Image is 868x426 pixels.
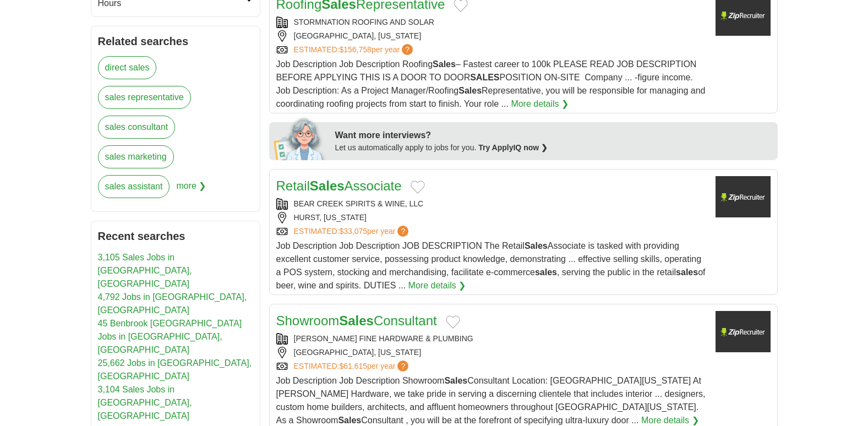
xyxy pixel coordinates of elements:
[408,279,466,292] a: More details ❯
[535,267,557,277] strong: sales
[98,228,253,244] h2: Recent searches
[276,212,707,223] div: HURST, [US_STATE]
[470,73,499,82] strong: SALES
[397,226,408,237] span: ?
[402,44,413,55] span: ?
[98,253,192,288] a: 3,105 Sales Jobs in [GEOGRAPHIC_DATA], [GEOGRAPHIC_DATA]
[276,178,402,193] a: RetailSalesAssociate
[98,292,247,315] a: 4,792 Jobs in [GEOGRAPHIC_DATA], [GEOGRAPHIC_DATA]
[411,181,425,194] button: Add to favorite jobs
[310,178,345,193] strong: Sales
[276,333,707,345] div: [PERSON_NAME] FINE HARDWARE & PLUMBING
[98,86,191,109] a: sales representative
[276,241,706,290] span: Job Description Job Description JOB DESCRIPTION The Retail Associate is tasked with providing exc...
[338,416,361,425] strong: Sales
[98,358,252,381] a: 25,662 Jobs in [GEOGRAPHIC_DATA], [GEOGRAPHIC_DATA]
[339,227,367,236] span: $33,075
[294,226,411,237] a: ESTIMATED:$33,075per year?
[335,142,771,154] div: Let us automatically apply to jobs for you.
[98,175,170,198] a: sales assistant
[274,116,327,160] img: apply-iq-scientist.png
[98,385,192,420] a: 3,104 Sales Jobs in [GEOGRAPHIC_DATA], [GEOGRAPHIC_DATA]
[98,319,242,354] a: 45 Benbrook [GEOGRAPHIC_DATA] Jobs in [GEOGRAPHIC_DATA], [GEOGRAPHIC_DATA]
[446,315,460,329] button: Add to favorite jobs
[276,17,707,28] div: STORMNATION ROOFING AND SOLAR
[458,86,482,95] strong: Sales
[716,176,771,217] img: Company logo
[433,59,456,69] strong: Sales
[339,45,371,54] span: $156,758
[276,198,707,210] div: BEAR CREEK SPIRITS & WINE, LLC
[676,267,698,277] strong: sales
[716,311,771,352] img: Company logo
[397,361,408,372] span: ?
[276,30,707,42] div: [GEOGRAPHIC_DATA], [US_STATE]
[335,129,771,142] div: Want more interviews?
[98,33,253,50] h2: Related searches
[276,313,437,328] a: ShowroomSalesConsultant
[98,56,157,79] a: direct sales
[98,116,176,139] a: sales consultant
[339,362,367,370] span: $61,615
[339,313,374,328] strong: Sales
[98,145,174,168] a: sales marketing
[511,97,569,111] a: More details ❯
[444,376,467,385] strong: Sales
[294,361,411,372] a: ESTIMATED:$61,615per year?
[276,59,706,108] span: Job Description Job Description Roofing – Fastest career to 100k PLEASE READ JOB DESCRIPTION BEFO...
[276,347,707,358] div: [GEOGRAPHIC_DATA], [US_STATE]
[276,376,706,425] span: Job Description Job Description Showroom Consultant Location: [GEOGRAPHIC_DATA][US_STATE] At [PER...
[294,44,416,56] a: ESTIMATED:$156,758per year?
[478,143,548,152] a: Try ApplyIQ now ❯
[176,175,206,205] span: more ❯
[525,241,548,250] strong: Sales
